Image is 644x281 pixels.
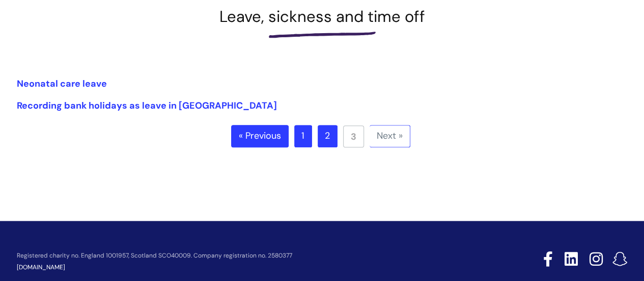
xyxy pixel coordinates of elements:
[231,125,289,147] a: « Previous
[343,125,364,147] a: 3
[17,78,107,90] a: Neonatal care leave
[370,125,410,147] a: Next »
[17,99,277,112] a: Recording bank holidays as leave in [GEOGRAPHIC_DATA]
[294,125,312,147] a: 1
[17,252,471,259] p: Registered charity no. England 1001957, Scotland SCO40009. Company registration no. 2580377
[318,125,338,147] a: 2
[17,263,65,271] a: [DOMAIN_NAME]
[17,7,628,26] h1: Leave, sickness and time off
